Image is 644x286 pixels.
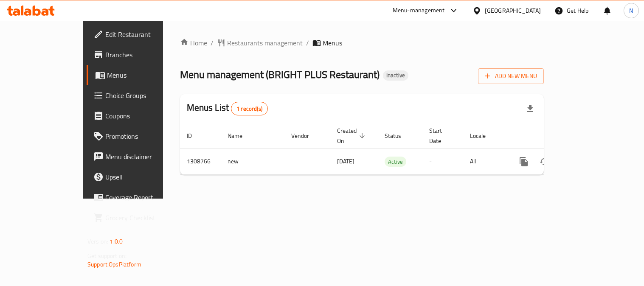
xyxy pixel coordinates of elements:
table: enhanced table [180,123,602,175]
td: 1308766 [180,149,221,174]
nav: breadcrumb [180,38,544,48]
span: Coverage Report [105,192,184,202]
span: N [629,6,633,15]
a: Upsell [87,167,191,187]
span: Edit Restaurant [105,29,184,39]
div: [GEOGRAPHIC_DATA] [485,6,541,15]
span: Created On [337,126,368,146]
span: Version: [87,236,108,247]
a: Coverage Report [87,187,191,207]
button: Add New Menu [478,68,544,84]
span: Promotions [105,131,184,141]
span: Menu disclaimer [105,151,184,162]
li: / [211,38,214,48]
a: Support.OpsPlatform [87,259,141,270]
a: Restaurants management [217,38,303,48]
td: - [422,149,463,174]
span: Get support on: [87,250,127,261]
span: Coupons [105,111,184,121]
span: Inactive [383,72,408,79]
span: Vendor [291,131,320,141]
span: Restaurants management [227,38,303,48]
a: Edit Restaurant [87,24,191,45]
span: 1.0.0 [110,236,123,247]
td: All [463,149,507,174]
th: Actions [507,123,602,149]
a: Grocery Checklist [87,207,191,228]
div: Export file [520,98,540,119]
a: Choice Groups [87,85,191,106]
span: Grocery Checklist [105,213,184,223]
span: Locale [470,131,497,141]
div: Menu-management [393,6,445,16]
span: Status [385,131,412,141]
button: Change Status [534,151,554,172]
span: Start Date [429,126,453,146]
a: Menus [87,65,191,85]
span: Add New Menu [485,71,537,81]
a: Coupons [87,106,191,126]
span: Name [228,131,253,141]
div: Total records count [231,102,268,115]
span: 1 record(s) [231,105,267,113]
span: ID [187,131,203,141]
a: Branches [87,45,191,65]
span: Menus [323,38,342,48]
a: Promotions [87,126,191,146]
span: Menus [107,70,184,80]
span: Branches [105,50,184,60]
td: new [221,149,284,174]
a: Home [180,38,207,48]
h2: Menus List [187,101,268,115]
span: Upsell [105,172,184,182]
span: Choice Groups [105,90,184,101]
span: Active [385,157,406,167]
span: Menu management ( BRIGHT PLUS Restaurant ) [180,65,380,84]
span: [DATE] [337,156,354,167]
button: more [514,151,534,172]
div: Inactive [383,70,408,81]
a: Menu disclaimer [87,146,191,167]
li: / [306,38,309,48]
